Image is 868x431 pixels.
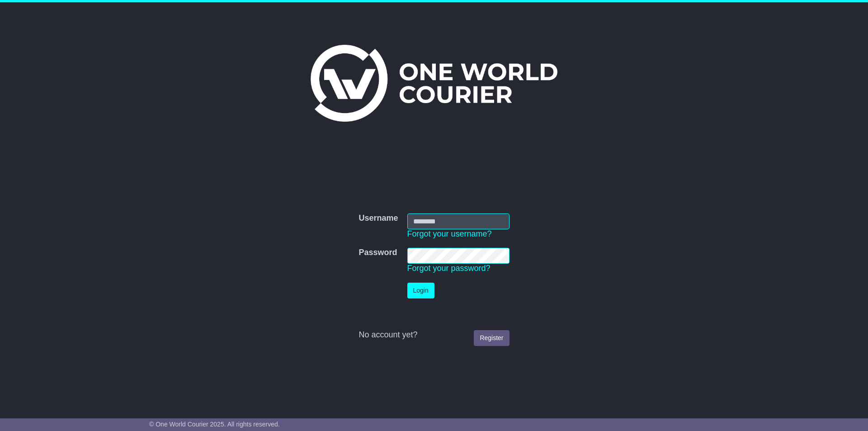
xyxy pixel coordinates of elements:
span: © One World Courier 2025. All rights reserved. [149,421,280,428]
button: Login [407,283,434,298]
label: Username [359,213,398,223]
a: Forgot your username? [407,229,492,238]
a: Forgot your password? [407,264,491,273]
label: Password [359,248,397,258]
img: One World [311,45,557,122]
a: Register [474,330,509,346]
div: No account yet? [359,330,509,340]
